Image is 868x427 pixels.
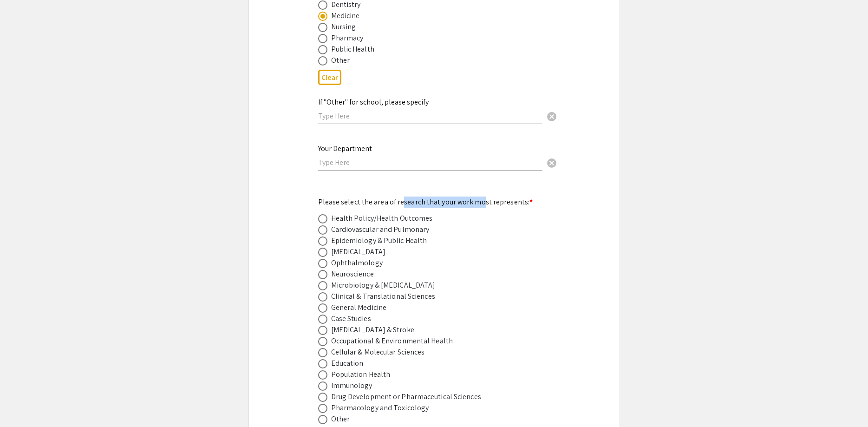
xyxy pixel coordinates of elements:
[318,70,341,85] button: Clear
[331,358,364,369] div: Education
[318,144,372,153] mat-label: Your Department
[331,33,364,44] div: Pharmacy
[7,385,39,420] iframe: Chat
[331,291,435,302] div: Clinical & Translational Sciences
[331,302,387,313] div: General Medicine
[542,107,561,125] button: Clear
[331,224,430,235] div: Cardiovascular and Pulmonary
[318,97,429,107] mat-label: If "Other" for school, please specify
[331,55,350,66] div: Other
[331,280,436,291] div: Microbiology & [MEDICAL_DATA]
[331,369,391,380] div: Population Health
[542,153,561,171] button: Clear
[546,111,557,122] span: cancel
[331,10,360,21] div: Medicine
[331,44,374,55] div: Public Health
[331,391,481,402] div: Drug Development or Pharmaceutical Sciences
[331,324,414,335] div: [MEDICAL_DATA] & Stroke
[318,197,533,207] mat-label: Please select the area of research that your work most represents:
[331,269,374,280] div: Neuroscience
[331,313,371,324] div: Case Studies
[331,402,429,414] div: Pharmacology and Toxicology
[318,158,542,167] input: Type Here
[318,111,542,121] input: Type Here
[331,213,433,224] div: Health Policy/Health Outcomes
[331,235,427,246] div: Epidemiology & Public Health
[331,347,425,358] div: Cellular & Molecular Sciences
[331,335,453,347] div: Occupational & Environmental Health
[546,158,557,169] span: cancel
[331,414,350,425] div: Other
[331,246,385,257] div: [MEDICAL_DATA]
[331,21,356,33] div: Nursing
[331,380,372,391] div: Immunology
[331,257,383,269] div: Ophthalmology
